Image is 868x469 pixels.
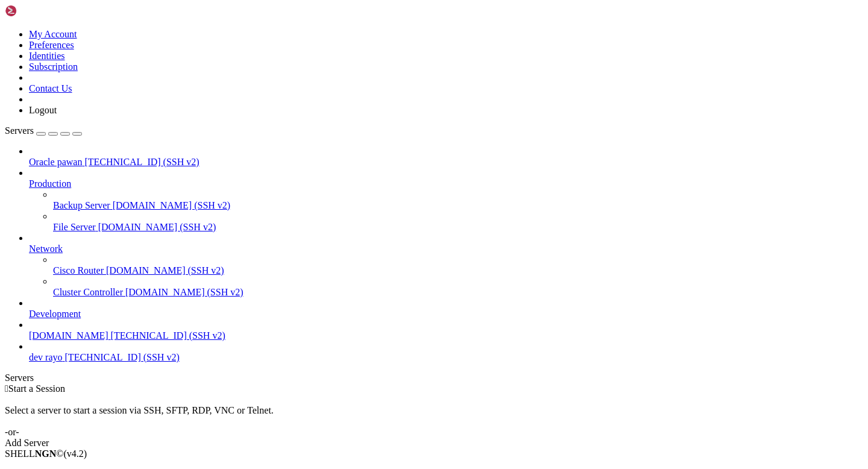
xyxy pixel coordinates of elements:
div: Servers [5,373,863,383]
span: Cisco Router [53,265,104,275]
a: Backup Server [DOMAIN_NAME] (SSH v2) [53,200,863,211]
a: Cisco Router [DOMAIN_NAME] (SSH v2) [53,265,863,276]
a: Network [29,244,863,254]
a: Oracle pawan [TECHNICAL_ID] (SSH v2) [29,157,863,168]
a: dev rayo [TECHNICAL_ID] (SSH v2) [29,352,863,363]
span: Production [29,178,71,189]
a: [DOMAIN_NAME] [TECHNICAL_ID] (SSH v2) [29,330,863,341]
span: Start a Session [8,383,65,394]
span: 4.2.0 [64,449,87,459]
img: Shellngn [5,5,74,17]
span: Cluster Controller [53,287,123,297]
b: NGN [35,449,57,459]
a: Preferences [29,40,74,50]
li: Production [29,168,863,233]
span: [TECHNICAL_ID] (SSH v2) [84,157,199,167]
a: Subscription [29,61,78,72]
a: File Server [DOMAIN_NAME] (SSH v2) [53,222,863,233]
li: Backup Server [DOMAIN_NAME] (SSH v2) [53,189,863,211]
a: My Account [29,29,77,39]
span: [DOMAIN_NAME] (SSH v2) [113,200,231,210]
span: [TECHNICAL_ID] (SSH v2) [65,352,180,362]
span: SHELL © [5,449,87,459]
span: Backup Server [53,200,110,210]
li: [DOMAIN_NAME] [TECHNICAL_ID] (SSH v2) [29,319,863,341]
span: [TECHNICAL_ID] (SSH v2) [111,330,225,341]
span: Servers [5,125,34,136]
span: [DOMAIN_NAME] (SSH v2) [98,222,216,232]
li: Cisco Router [DOMAIN_NAME] (SSH v2) [53,254,863,276]
span: dev rayo [29,352,63,362]
li: File Server [DOMAIN_NAME] (SSH v2) [53,211,863,233]
li: Development [29,298,863,319]
span: Network [29,244,63,254]
span: Oracle pawan [29,157,82,167]
li: Oracle pawan [TECHNICAL_ID] (SSH v2) [29,146,863,168]
a: Servers [5,125,82,136]
span: [DOMAIN_NAME] (SSH v2) [106,265,224,275]
div: Add Server [5,438,863,449]
span: File Server [53,222,96,232]
a: Contact Us [29,83,72,93]
li: Network [29,233,863,298]
a: Identities [29,51,65,61]
li: dev rayo [TECHNICAL_ID] (SSH v2) [29,341,863,363]
span:  [5,383,8,394]
span: [DOMAIN_NAME] [29,330,108,341]
div: Select a server to start a session via SSH, SFTP, RDP, VNC or Telnet. -or- [5,394,863,438]
a: Logout [29,105,57,115]
a: Development [29,309,863,319]
a: Cluster Controller [DOMAIN_NAME] (SSH v2) [53,287,863,298]
span: Development [29,309,81,319]
a: Production [29,178,863,189]
li: Cluster Controller [DOMAIN_NAME] (SSH v2) [53,276,863,298]
span: [DOMAIN_NAME] (SSH v2) [125,287,244,297]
